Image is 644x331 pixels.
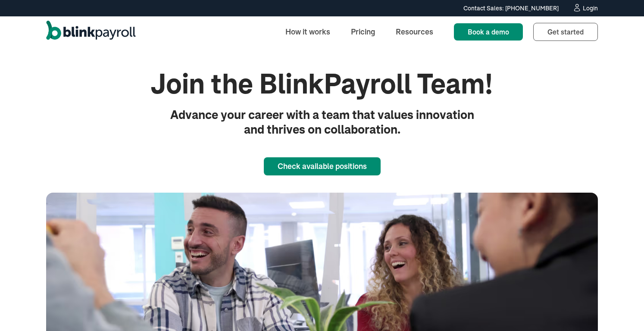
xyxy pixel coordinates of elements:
p: Advance your career with a team that values innovation and thrives on collaboration. [156,108,488,137]
a: Resources [389,22,440,41]
a: How it works [278,22,337,41]
a: Get started [533,23,598,41]
a: Pricing [344,22,382,41]
a: Login [572,3,598,13]
a: Check available positions [264,157,381,175]
span: Get started [547,28,584,36]
div: Contact Sales: [PHONE_NUMBER] [463,4,559,13]
span: Book a demo [468,28,509,36]
a: Book a demo [454,23,523,41]
div: Login [583,5,598,11]
h1: Join the BlinkPayroll Team! [129,68,515,101]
